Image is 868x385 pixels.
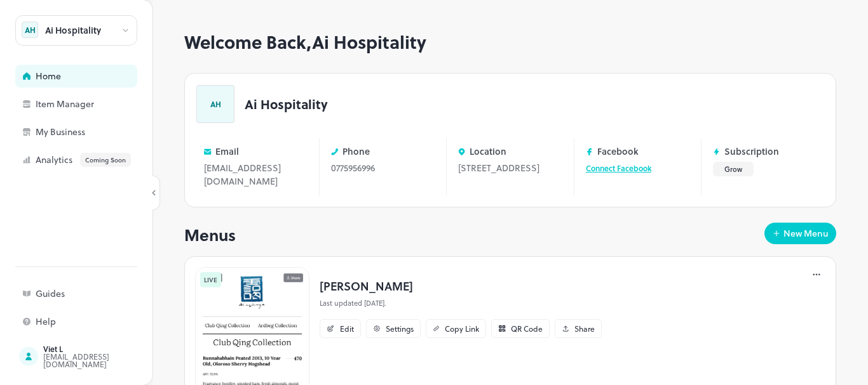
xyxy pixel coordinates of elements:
[470,147,506,156] p: Location
[200,272,221,287] div: LIVE
[245,98,328,110] p: Ai Hospitality
[43,353,163,368] div: [EMAIL_ADDRESS][DOMAIN_NAME]
[320,298,602,309] p: Last updated [DATE].
[196,85,234,123] div: AH
[764,223,836,244] button: New Menu
[386,325,414,332] div: Settings
[36,72,163,81] div: Home
[458,161,562,174] div: [STREET_ADDRESS]
[36,100,163,108] div: Item Manager
[45,26,101,35] div: Ai Hospitality
[783,229,829,238] div: New Menu
[36,153,163,167] div: Analytics
[511,325,543,332] div: QR Code
[445,325,479,332] div: Copy Link
[331,161,435,174] div: 0775956996
[184,32,836,53] h1: Welcome Back, Ai Hospitality
[724,147,779,156] p: Subscription
[574,325,595,332] div: Share
[597,147,639,156] p: Facebook
[215,147,239,156] p: Email
[713,162,754,176] button: Grow
[80,153,131,167] div: Coming Soon
[36,127,163,136] div: My Business
[36,317,163,326] div: Help
[36,289,163,298] div: Guides
[204,161,308,188] div: [EMAIL_ADDRESS][DOMAIN_NAME]
[43,345,163,353] div: Viet L
[342,147,370,156] p: Phone
[320,277,602,294] p: [PERSON_NAME]
[340,325,354,332] div: Edit
[586,162,651,174] a: Connect Facebook
[184,223,236,247] p: Menus
[22,22,38,38] div: AH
